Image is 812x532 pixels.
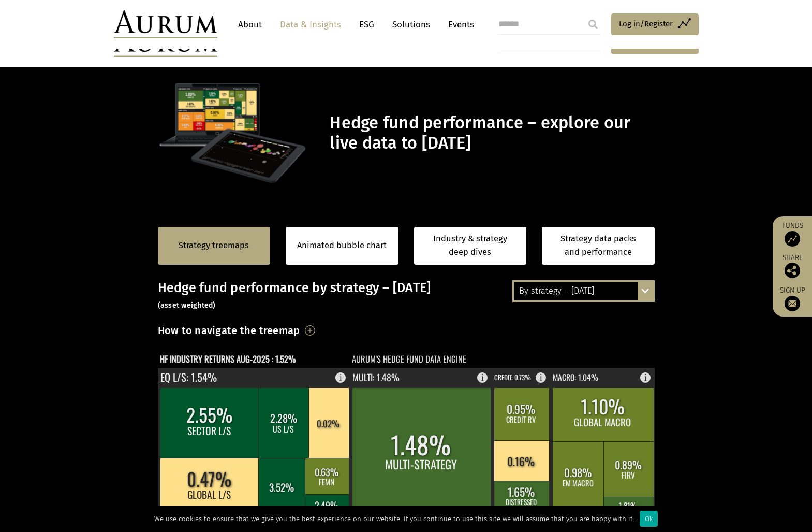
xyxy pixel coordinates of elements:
[354,15,379,34] a: ESG
[640,511,658,527] div: Ok
[114,10,217,38] img: Aurum
[542,227,655,265] a: Strategy data packs and performance
[785,231,800,247] img: Access Funds
[514,282,653,300] div: By strategy – [DATE]
[233,15,267,34] a: About
[785,263,800,278] img: Share this post
[158,280,655,311] h3: Hedge fund performance by strategy – [DATE]
[619,18,673,30] span: Log in/Register
[158,322,300,339] h3: How to navigate the treemap
[785,296,800,311] img: Sign up to our newsletter
[179,239,249,252] a: Strategy treemaps
[387,15,435,34] a: Solutions
[778,286,807,311] a: Sign up
[330,113,652,153] h1: Hedge fund performance – explore our live data to [DATE]
[414,227,527,265] a: Industry & strategy deep dives
[778,221,807,247] a: Funds
[443,15,474,34] a: Events
[583,14,603,35] input: Submit
[275,15,346,34] a: Data & Insights
[158,301,216,310] small: (asset weighted)
[778,254,807,278] div: Share
[297,239,387,252] a: Animated bubble chart
[611,13,699,35] a: Log in/Register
